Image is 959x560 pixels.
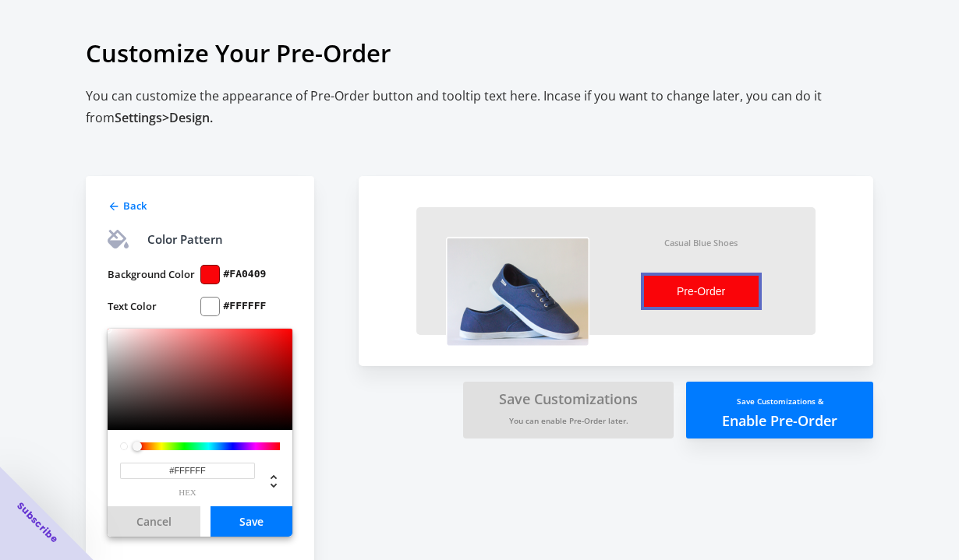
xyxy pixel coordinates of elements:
[737,396,823,407] small: Save Customizations &
[86,21,873,85] h1: Customize Your Pre-Order
[14,499,61,546] span: Subscribe
[224,267,267,281] label: #FA0409
[123,199,147,213] span: Back
[211,506,292,537] button: Save
[463,382,674,438] button: Save CustomizationsYou can enable Pre-Order later.
[224,299,267,313] label: #FFFFFF
[147,230,223,248] div: Color Pattern
[108,265,200,284] label: Background Color
[686,382,873,438] button: Save Customizations &Enable Pre-Order
[86,85,873,129] h2: You can customize the appearance of Pre-Order button and tooltip text here. Incase if you want to...
[108,506,200,537] button: Cancel
[446,237,589,347] img: vzX7clC.png
[115,109,213,126] span: Settings > Design.
[509,415,628,426] small: You can enable Pre-Order later.
[120,488,255,497] span: hex
[664,237,738,248] div: Casual Blue Shoes
[641,273,762,310] button: Pre-Order
[108,297,200,316] label: Text Color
